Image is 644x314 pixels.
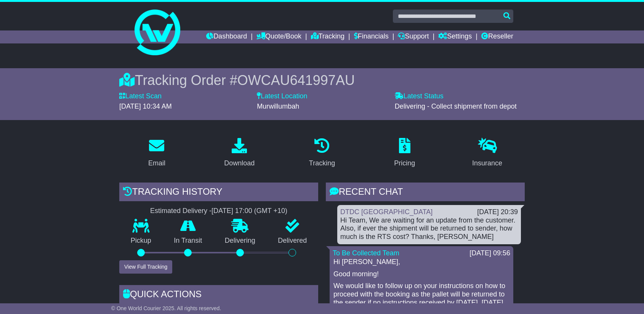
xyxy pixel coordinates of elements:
[119,72,525,88] div: Tracking Order #
[119,237,163,245] p: Pickup
[148,158,165,168] div: Email
[311,30,344,43] a: Tracking
[119,260,172,274] button: View Full Tracking
[163,237,214,245] p: In Transit
[267,237,319,245] p: Delivered
[224,158,255,168] div: Download
[237,72,355,88] span: OWCAU641997AU
[481,30,513,43] a: Reseller
[340,208,433,216] a: DTDC [GEOGRAPHIC_DATA]
[211,207,287,215] div: [DATE] 17:00 (GMT +10)
[333,258,509,266] p: Hi [PERSON_NAME],
[472,158,502,168] div: Insurance
[256,30,301,43] a: Quote/Book
[395,103,517,110] span: Delivering - Collect shipment from depot
[394,158,415,168] div: Pricing
[143,135,170,171] a: Email
[469,249,510,258] div: [DATE] 09:56
[389,135,420,171] a: Pricing
[477,208,518,216] div: [DATE] 20:39
[395,92,444,101] label: Latest Status
[309,158,335,168] div: Tracking
[219,135,260,171] a: Download
[467,135,507,171] a: Insurance
[119,285,318,306] div: Quick Actions
[119,207,318,215] div: Estimated Delivery -
[119,183,318,203] div: Tracking history
[333,282,509,307] p: We would like to follow up on your instructions on how to proceed with the booking as the pallet ...
[257,103,299,110] span: Murwillumbah
[340,216,518,241] div: Hi Team, We are waiting for an update from the customer. Also, if ever the shipment will be retur...
[354,30,389,43] a: Financials
[438,30,472,43] a: Settings
[119,103,172,110] span: [DATE] 10:34 AM
[333,249,399,257] a: To Be Collected Team
[213,237,267,245] p: Delivering
[206,30,247,43] a: Dashboard
[257,92,307,101] label: Latest Location
[304,135,340,171] a: Tracking
[326,183,525,203] div: RECENT CHAT
[333,270,509,279] p: Good morning!
[111,305,221,311] span: © One World Courier 2025. All rights reserved.
[119,92,162,101] label: Latest Scan
[398,30,429,43] a: Support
